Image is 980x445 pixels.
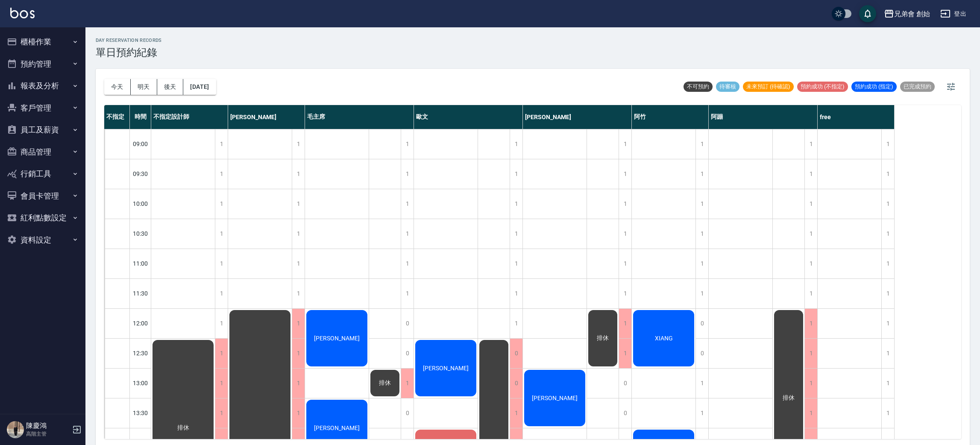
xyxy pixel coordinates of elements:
[215,159,228,189] div: 1
[130,105,151,129] div: 時間
[881,219,894,249] div: 1
[183,79,216,95] button: [DATE]
[130,278,151,308] div: 11:30
[743,83,794,91] span: 未來預訂 (待確認)
[292,339,305,368] div: 1
[881,189,894,219] div: 1
[595,334,610,342] span: 排休
[3,229,82,251] button: 資料設定
[781,394,796,402] span: 排休
[695,339,708,368] div: 0
[797,83,848,91] span: 預約成功 (不指定)
[151,105,228,129] div: 不指定設計師
[695,129,708,159] div: 1
[804,219,817,249] div: 1
[530,395,579,401] span: [PERSON_NAME]
[880,5,933,23] button: 兄弟會 創始
[176,424,191,432] span: 排休
[3,207,82,229] button: 紅利點數設定
[510,129,522,159] div: 1
[215,339,228,368] div: 1
[510,189,522,219] div: 1
[401,309,414,338] div: 0
[881,159,894,189] div: 1
[7,421,24,438] img: Person
[292,249,305,278] div: 1
[305,105,414,129] div: 毛主席
[881,369,894,398] div: 1
[619,279,631,308] div: 1
[292,279,305,308] div: 1
[3,141,82,163] button: 商品管理
[632,105,709,129] div: 阿竹
[510,369,522,398] div: 0
[619,219,631,249] div: 1
[292,189,305,219] div: 1
[228,105,305,129] div: [PERSON_NAME]
[523,105,632,129] div: [PERSON_NAME]
[215,249,228,278] div: 1
[414,105,523,129] div: 歐文
[401,129,414,159] div: 1
[804,339,817,368] div: 1
[292,219,305,249] div: 1
[130,368,151,398] div: 13:00
[695,189,708,219] div: 1
[130,249,151,278] div: 11:00
[695,309,708,338] div: 0
[130,398,151,428] div: 13:30
[3,185,82,207] button: 會員卡管理
[377,379,393,387] span: 排休
[684,83,713,91] span: 不可預約
[619,339,631,368] div: 1
[401,159,414,189] div: 1
[619,309,631,338] div: 1
[510,309,522,338] div: 1
[804,369,817,398] div: 1
[510,159,522,189] div: 1
[804,159,817,189] div: 1
[215,189,228,219] div: 1
[510,249,522,278] div: 1
[881,249,894,278] div: 1
[851,83,897,91] span: 預約成功 (指定)
[881,309,894,338] div: 1
[401,398,414,428] div: 0
[292,159,305,189] div: 1
[804,398,817,428] div: 1
[900,83,935,91] span: 已完成預約
[3,31,82,53] button: 櫃檯作業
[104,79,131,95] button: 今天
[3,75,82,97] button: 報表及分析
[619,129,631,159] div: 1
[401,369,414,398] div: 1
[215,129,228,159] div: 1
[401,279,414,308] div: 1
[421,365,470,372] span: [PERSON_NAME]
[709,105,818,129] div: 阿蹦
[401,249,414,278] div: 1
[401,189,414,219] div: 1
[510,219,522,249] div: 1
[619,159,631,189] div: 1
[695,398,708,428] div: 1
[619,249,631,278] div: 1
[215,398,228,428] div: 1
[215,279,228,308] div: 1
[401,339,414,368] div: 0
[130,338,151,368] div: 12:30
[619,189,631,219] div: 1
[10,8,35,18] img: Logo
[695,279,708,308] div: 1
[695,249,708,278] div: 1
[818,105,895,129] div: free
[695,369,708,398] div: 1
[292,309,305,338] div: 1
[96,38,162,43] h2: day Reservation records
[130,159,151,189] div: 09:30
[26,430,70,438] p: 高階主管
[292,369,305,398] div: 1
[130,308,151,338] div: 12:00
[881,279,894,308] div: 1
[937,6,970,22] button: 登出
